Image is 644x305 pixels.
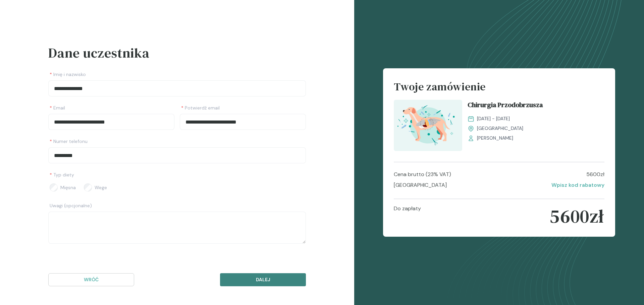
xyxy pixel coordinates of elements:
button: Wróć [48,273,134,286]
span: Imię i nazwisko [50,71,86,78]
span: Chirurgia Przodobrzusza [468,100,543,112]
span: [PERSON_NAME] [477,135,513,142]
span: Typ diety [50,171,74,178]
span: Numer telefonu [50,138,88,145]
input: Wege [84,183,92,192]
span: Uwagi (opcjonalne) [50,202,92,209]
img: ZpbG-B5LeNNTxNnI_ChiruJB_T.svg [394,100,462,151]
h4: Twoje zamówienie [394,79,604,100]
input: Email [48,114,174,130]
button: Dalej [220,273,306,286]
p: Dalej [226,276,300,283]
span: Mięsna [60,184,76,191]
input: Potwierdź email [180,114,306,130]
p: Wróć [54,276,128,283]
input: Numer telefonu [48,147,306,163]
a: Chirurgia Przodobrzusza [468,100,604,112]
p: [GEOGRAPHIC_DATA] [394,181,447,189]
span: Email [50,104,65,111]
span: Wege [95,184,107,191]
input: Imię i nazwisko [48,80,306,96]
p: 5600 zł [586,170,604,178]
p: 5600 zł [549,205,604,228]
p: Cena brutto (23% VAT) [394,170,451,178]
p: Do zapłaty [394,205,421,228]
p: Wpisz kod rabatowy [551,181,604,189]
input: Mięsna [50,183,58,192]
span: [DATE] - [DATE] [477,115,510,122]
span: Potwierdź email [181,104,220,111]
h3: Dane uczestnika [48,43,306,63]
span: [GEOGRAPHIC_DATA] [477,125,523,132]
